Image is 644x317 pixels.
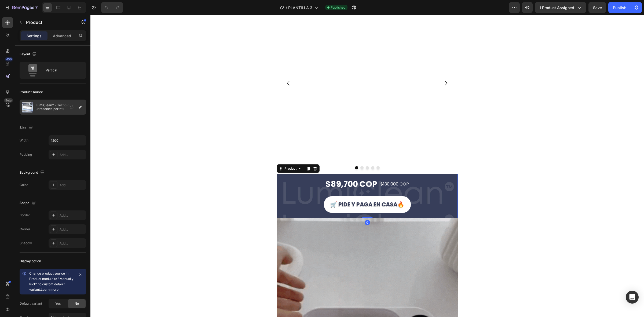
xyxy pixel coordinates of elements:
div: Publish [613,5,626,10]
p: Advanced [53,33,71,39]
div: Shadow [20,241,32,246]
div: Vertical [46,64,78,76]
span: PLANTILLA 3 [288,5,312,10]
p: LumiClean™ – Tecnología ultrasónica portátil [36,103,84,111]
div: Width [20,138,28,143]
button: Carousel Next Arrow [348,61,363,76]
span: Change product source in Product module to "Manually Pick" to custom default variant. [29,271,74,292]
button: 1 product assigned [535,2,586,13]
div: Add... [60,213,85,218]
span: / [286,5,287,10]
div: Background [20,169,46,176]
span: Published [331,5,345,10]
div: $89,700 COP [235,161,287,177]
div: Display option [20,259,41,264]
button: Dot [286,151,289,154]
div: Layout [20,51,38,58]
div: Product source [20,90,43,94]
p: 7 [35,4,38,11]
span: Save [593,5,602,10]
div: Corner [20,227,30,232]
p: Settings [27,33,42,39]
div: Padding [20,152,32,157]
div: Add... [60,241,85,246]
strong: 🔥 [307,185,314,193]
span: No [75,301,79,306]
div: Beta [4,98,13,103]
span: Yes [55,301,61,306]
a: Learn more [41,287,58,292]
button: Carousel Back Arrow [191,61,206,76]
iframe: Design area [90,15,644,317]
div: Undo/Redo [101,2,123,13]
button: Dot [265,151,268,154]
button: Dot [275,151,279,154]
p: 🛒 PIDE Y PAGA EN CASA [240,184,314,195]
button: Save [588,2,606,13]
p: Product [26,19,72,25]
div: $130,000 COP [290,165,319,174]
span: 1 product assigned [539,5,574,10]
div: Add... [60,227,85,232]
div: Default variant [20,301,42,306]
div: Add... [60,152,85,157]
button: Dot [270,151,273,154]
div: Shape [20,199,37,207]
button: 7 [2,2,40,13]
button: Publish [608,2,631,13]
div: Product [193,151,207,156]
div: Color [20,183,28,187]
div: Add... [60,183,85,188]
div: 0 [274,205,280,210]
input: Auto [49,136,86,145]
button: Dot [281,151,284,154]
div: Size [20,124,34,132]
img: product feature img [22,102,33,112]
div: 450 [5,57,13,61]
div: Open Intercom Messenger [626,291,639,304]
div: Border [20,213,30,218]
button: <p>🛒 PIDE Y PAGA EN CASA <strong>🔥</strong></p> [233,181,320,198]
